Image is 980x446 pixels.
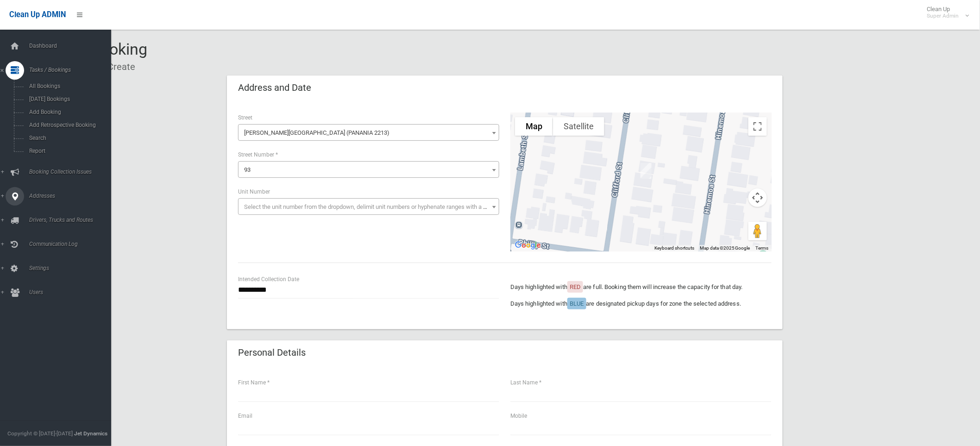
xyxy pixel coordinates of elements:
[570,283,581,290] span: RED
[26,135,111,141] span: Search
[26,193,119,199] span: Addresses
[227,344,317,362] header: Personal Details
[26,83,111,89] span: All Bookings
[26,241,119,247] span: Communication Log
[510,282,772,293] p: Days highlighted with are full. Booking them will increase the capacity for that day.
[923,6,968,19] span: Clean Up
[748,188,767,207] button: Map camera controls
[637,159,655,182] div: 93 Clifford Street, PANANIA NSW 2213
[654,245,694,251] button: Keyboard shortcuts
[238,161,499,178] span: 93
[26,217,119,223] span: Drivers, Trucks and Routes
[26,265,119,271] span: Settings
[26,148,111,154] span: Report
[26,43,119,49] span: Dashboard
[9,10,66,19] span: Clean Up ADMIN
[510,298,772,309] p: Days highlighted with are designated pickup days for zone the selected address.
[513,239,543,251] img: Google
[756,245,769,251] a: Terms
[244,203,503,210] span: Select the unit number from the dropdown, delimit unit numbers or hyphenate ranges with a comma
[26,109,111,115] span: Add Booking
[748,222,767,240] button: Drag Pegman onto the map to open Street View
[26,67,119,73] span: Tasks / Bookings
[26,169,119,175] span: Booking Collection Issues
[101,58,135,75] li: Create
[240,126,497,139] span: Clifford Street (PANANIA 2213)
[240,163,497,176] span: 93
[227,79,322,97] header: Address and Date
[7,430,73,437] span: Copyright © [DATE]-[DATE]
[238,124,499,141] span: Clifford Street (PANANIA 2213)
[26,96,111,102] span: [DATE] Bookings
[513,239,543,251] a: Open this area in Google Maps (opens a new window)
[244,166,251,173] span: 93
[26,289,119,295] span: Users
[700,245,750,251] span: Map data ©2025 Google
[570,300,584,307] span: BLUE
[26,122,111,128] span: Add Retrospective Booking
[74,430,107,437] strong: Jet Dynamics
[748,117,767,136] button: Toggle fullscreen view
[553,117,604,136] button: Show satellite imagery
[927,13,959,19] small: Super Admin
[515,117,553,136] button: Show street map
